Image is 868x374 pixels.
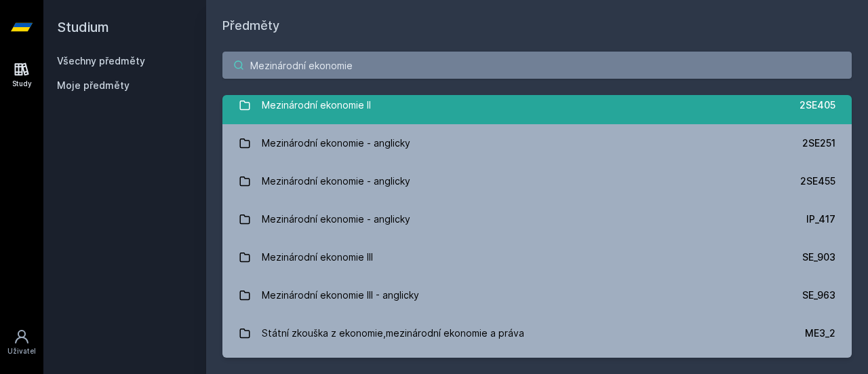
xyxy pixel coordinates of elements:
div: Státní zkouška z ekonomie,mezinárodní ekonomie a práva [262,320,524,347]
a: Mezinárodní ekonomie II 2SE405 [222,86,852,124]
div: Uživatel [7,346,36,356]
a: Státní zkouška z ekonomie,mezinárodní ekonomie a práva ME3_2 [222,314,852,352]
div: Mezinárodní ekonomie - anglicky [262,206,410,233]
span: Moje předměty [57,79,130,92]
div: ME3_2 [805,326,835,340]
div: Mezinárodní ekonomie III - anglicky [262,282,419,309]
div: Mezinárodní ekonomie - anglicky [262,168,410,195]
a: Mezinárodní ekonomie - anglicky 2SE251 [222,124,852,162]
a: Study [3,54,41,96]
div: SE_903 [802,250,835,264]
div: 2SE405 [800,98,835,112]
a: Všechny předměty [57,55,145,67]
a: Mezinárodní ekonomie III - anglicky SE_963 [222,276,852,314]
div: 2SE251 [802,136,835,150]
a: Mezinárodní ekonomie - anglicky IP_417 [222,200,852,238]
input: Název nebo ident předmětu… [222,52,852,79]
div: Study [12,79,32,89]
a: Mezinárodní ekonomie III SE_903 [222,238,852,276]
div: Mezinárodní ekonomie III [262,244,373,271]
div: 2SE455 [800,174,835,188]
div: SE_963 [802,288,835,302]
a: Uživatel [3,322,41,363]
a: Mezinárodní ekonomie - anglicky 2SE455 [222,162,852,200]
div: IP_417 [806,212,835,226]
div: Mezinárodní ekonomie II [262,92,371,119]
h1: Předměty [222,16,852,35]
div: Mezinárodní ekonomie - anglicky [262,130,410,157]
